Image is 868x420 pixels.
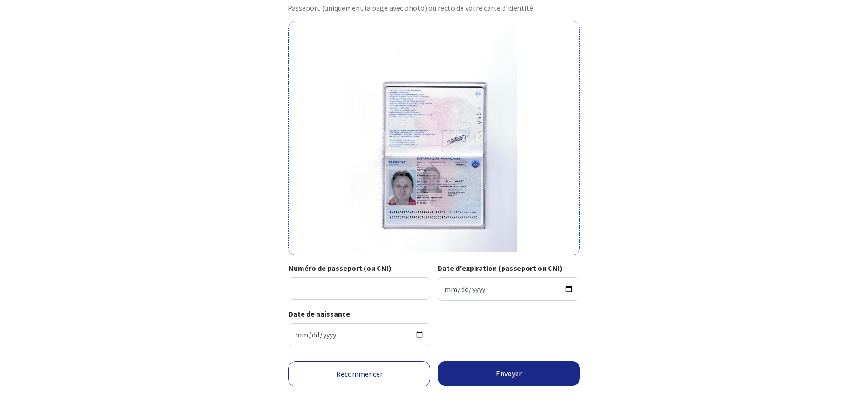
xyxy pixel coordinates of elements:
[288,2,580,14] p: Passeport (uniquement la page avec photo) ou recto de votre carte d’identité.
[289,263,392,273] strong: Numéro de passeport (ou CNI)
[438,263,563,273] strong: Date d'expiration (passeport ou CNI)
[438,361,580,386] button: Envoyer
[289,309,350,318] strong: Date de naissance
[288,361,430,386] a: Recommencer
[349,21,519,255] img: cretoni-stephane.jpg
